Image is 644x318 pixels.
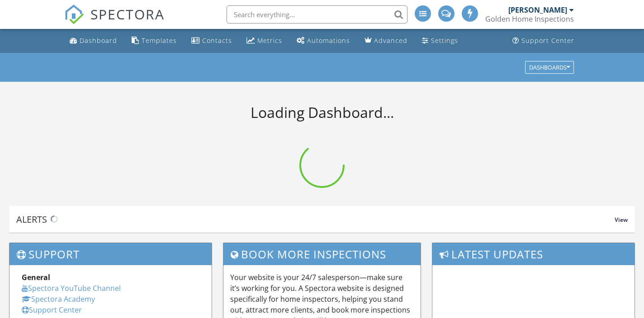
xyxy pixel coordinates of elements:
input: Search everything... [227,5,407,23]
a: Settings [418,33,462,49]
div: Golden Home Inspections [485,14,574,23]
a: Advanced [361,33,411,49]
button: Dashboards [525,61,574,74]
div: Support Center [521,36,574,45]
h3: Support [9,243,212,265]
div: Dashboard [80,36,117,45]
a: Support Center [22,305,82,315]
div: [PERSON_NAME] [508,5,567,14]
a: Templates [128,33,180,49]
span: SPECTORA [90,5,165,23]
a: SPECTORA [64,12,165,31]
a: Metrics [243,33,286,49]
a: Spectora YouTube Channel [22,283,121,293]
a: Dashboard [66,33,121,49]
img: The Best Home Inspection Software - Spectora [64,5,84,24]
div: Automations [307,36,350,45]
div: Advanced [374,36,407,45]
div: Contacts [202,36,232,45]
a: Support Center [509,33,578,49]
h3: Book More Inspections [223,243,420,265]
div: Alerts [16,213,615,225]
div: Metrics [257,36,282,45]
strong: General [22,272,50,282]
a: Contacts [188,33,236,49]
a: Spectora Academy [22,294,95,304]
a: Automations (Advanced) [293,33,354,49]
h3: Latest Updates [432,243,635,265]
div: Dashboards [529,64,570,70]
div: Settings [431,36,458,45]
span: View [615,216,628,224]
div: Templates [142,36,177,45]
